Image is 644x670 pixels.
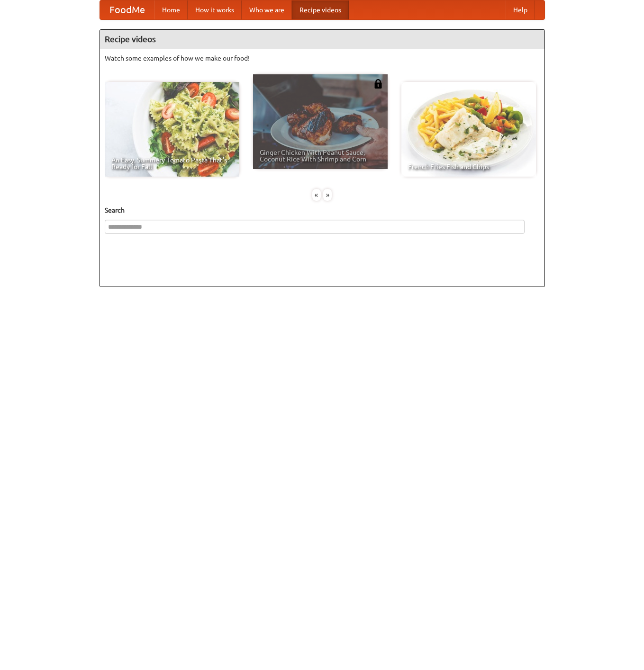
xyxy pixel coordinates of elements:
span: An Easy, Summery Tomato Pasta That's Ready for Fall [111,157,233,170]
h4: Recipe videos [100,30,544,49]
p: Watch some examples of how we make our food! [105,54,540,63]
span: French Fries Fish and Chips [408,163,529,170]
h5: Search [105,205,540,215]
div: « [312,189,321,201]
a: How it works [188,0,242,19]
a: Home [154,0,188,19]
img: 483408.png [373,79,383,89]
a: French Fries Fish and Chips [401,82,536,177]
a: FoodMe [100,0,154,19]
a: Who we are [242,0,292,19]
a: Help [506,0,535,19]
a: An Easy, Summery Tomato Pasta That's Ready for Fall [105,82,239,177]
div: » [323,189,332,201]
a: Recipe videos [292,0,349,19]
